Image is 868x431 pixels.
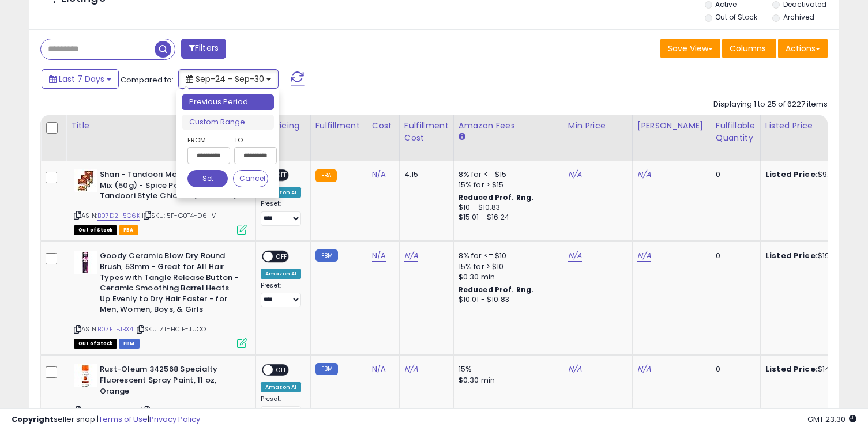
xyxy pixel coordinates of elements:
label: Archived [783,12,814,22]
a: N/A [372,250,386,262]
a: N/A [637,169,651,180]
label: From [187,134,228,146]
div: $10.01 - $10.83 [459,295,554,305]
div: Fulfillment Cost [404,120,449,144]
div: Fulfillment [315,120,362,132]
li: Custom Range [182,115,274,130]
b: Reduced Prof. Rng. [459,285,534,294]
span: Columns [730,43,766,54]
a: B07FLFJBX4 [97,324,133,334]
div: Repricing [261,120,306,132]
button: Sep-24 - Sep-30 [178,69,279,89]
span: OFF [273,171,291,180]
div: Preset: [261,395,302,421]
div: 0 [716,364,751,375]
button: Last 7 Days [42,69,119,89]
small: FBM [315,249,338,262]
span: All listings that are currently out of stock and unavailable for purchase on Amazon [74,339,117,349]
div: Amazon AI [261,269,301,279]
a: N/A [404,364,418,375]
div: 0 [716,251,751,261]
div: $14.00 [765,364,861,375]
div: Listed Price [765,120,865,132]
div: Preset: [261,282,302,308]
div: 4.15 [404,169,445,180]
label: To [234,134,268,146]
div: Amazon AI [261,187,301,198]
div: Title [71,120,251,132]
div: ASIN: [74,251,247,347]
div: Preset: [261,200,302,226]
img: 41nvr-9OLdL._SL40_.jpg [74,364,97,387]
div: 0 [716,169,751,180]
a: N/A [637,250,651,262]
button: Cancel [233,170,269,187]
label: Out of Stock [715,12,757,22]
a: Privacy Policy [149,414,200,425]
div: $9.99 [765,169,861,180]
div: [PERSON_NAME] [637,120,706,132]
span: 2025-10-8 23:30 GMT [807,414,856,425]
div: Amazon Fees [459,120,558,132]
div: Min Price [568,120,627,132]
span: Last 7 Days [59,73,104,85]
div: 15% [459,364,554,375]
small: FBM [315,363,338,375]
small: FBA [315,169,337,182]
span: Sep-24 - Sep-30 [196,73,264,85]
button: Columns [722,39,776,58]
div: $15.01 - $16.24 [459,213,554,222]
a: N/A [404,250,418,262]
span: All listings that are currently out of stock and unavailable for purchase on Amazon [74,225,117,235]
button: Filters [181,39,226,59]
b: Shan - Tandoori Masala Seasoning Mix (50g) - Spice Packets for Tandoori Style Chicken (Pack of 3) [100,169,240,205]
div: 15% for > $10 [459,262,554,272]
span: FBM [119,339,140,349]
div: $0.30 min [459,272,554,282]
a: N/A [568,364,582,375]
b: Rust-Oleum 342568 Specialty Fluorescent Spray Paint, 11 oz, Orange [100,364,240,399]
div: Cost [372,120,394,132]
b: Listed Price: [765,364,818,375]
img: 311SkNvUxsL._SL40_.jpg [74,251,97,274]
a: N/A [372,364,386,375]
a: B07D2H5C6K [97,211,140,221]
span: FBA [119,225,138,235]
div: seller snap | | [12,414,200,425]
span: | SKU: 5F-G0T4-D6HV [142,211,216,220]
a: N/A [568,250,582,262]
span: OFF [273,365,291,375]
img: 516nBDU8ffL._SL40_.jpg [74,169,97,192]
div: Amazon AI [261,382,301,392]
div: 8% for <= $15 [459,169,554,180]
div: $19.99 [765,251,861,261]
div: Displaying 1 to 25 of 6227 items [713,99,828,110]
button: Save View [660,39,720,58]
div: ASIN: [74,169,247,233]
span: Compared to: [121,74,174,85]
b: Reduced Prof. Rng. [459,192,534,202]
b: Listed Price: [765,250,818,261]
strong: Copyright [12,414,54,425]
button: Set [187,170,228,187]
b: Goody Ceramic Blow Dry Round Brush, 53mm - Great for All Hair Types with Tangle Release Button - ... [100,251,240,317]
div: $10 - $10.83 [459,203,554,213]
div: Fulfillable Quantity [716,120,756,144]
button: Actions [778,39,828,58]
span: | SKU: ZT-HCIF-JUOO [135,324,206,334]
b: Listed Price: [765,169,818,180]
span: OFF [273,252,291,262]
a: Terms of Use [99,414,148,425]
div: 15% for > $15 [459,180,554,190]
small: Amazon Fees. [459,132,465,142]
div: 8% for <= $10 [459,251,554,261]
div: $0.30 min [459,375,554,385]
li: Previous Period [182,94,274,110]
a: N/A [372,169,386,180]
a: N/A [637,364,651,375]
a: N/A [568,169,582,180]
